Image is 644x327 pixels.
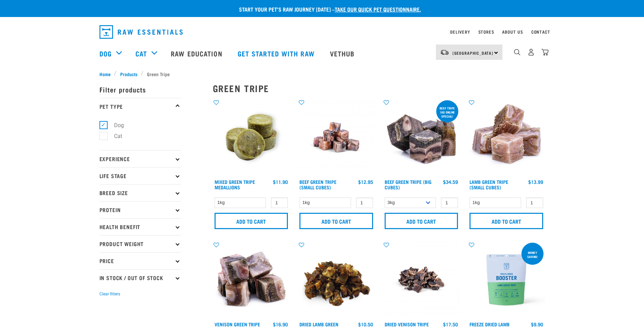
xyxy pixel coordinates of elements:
[358,322,373,327] div: $10.50
[385,180,431,188] a: Beef Green Tripe (Big Cubes)
[528,179,543,185] div: $13.99
[298,241,375,319] img: Pile Of Dried Lamb Tripe For Pets
[120,70,137,78] span: Products
[135,48,147,58] a: Cat
[231,40,323,67] a: Get started with Raw
[383,241,460,319] img: Dried Vension Tripe 1691
[526,197,543,208] input: 1
[335,7,421,11] a: take our quick pet questionnaire.
[443,322,458,327] div: $17.50
[521,247,544,262] div: Money saving!
[356,197,373,208] input: 1
[453,52,494,54] span: [GEOGRAPHIC_DATA]
[468,241,545,319] img: Freeze Dried Lamb Green Tripe
[299,180,336,188] a: Beef Green Tripe (Small Cubes)
[385,323,429,325] a: Dried Venison Tripe
[99,291,120,297] button: Clear filters
[436,103,458,121] div: Beef tripe 1kg online special!
[99,70,111,78] span: Home
[323,40,363,67] a: Vethub
[99,25,183,39] img: Raw Essentials Logo
[99,252,181,269] p: Price
[514,49,520,55] img: home-icon-1@2x.png
[99,98,181,115] p: Pet Type
[215,213,288,229] input: Add to cart
[450,31,470,33] a: Delivery
[470,180,508,188] a: Lamb Green Tripe (Small Cubes)
[94,22,550,41] nav: dropdown navigation
[99,201,181,218] p: Protein
[99,150,181,167] p: Experience
[271,197,288,208] input: 1
[116,70,141,78] a: Products
[299,213,373,229] input: Add to cart
[213,241,290,319] img: 1079 Green Tripe Venison 01
[99,70,545,78] nav: breadcrumbs
[99,184,181,201] p: Breed Size
[99,48,112,58] a: Dog
[298,99,375,176] img: Beef Tripe Bites 1634
[273,322,288,327] div: $16.90
[443,179,458,185] div: $34.59
[273,179,288,185] div: $11.90
[99,81,181,98] p: Filter products
[441,197,458,208] input: 1
[213,99,290,176] img: Mixed Green Tripe
[215,180,255,188] a: Mixed Green Tripe Medallions
[99,235,181,252] p: Product Weight
[478,31,494,33] a: Stores
[470,213,543,229] input: Add to cart
[531,31,550,33] a: Contact
[531,322,543,327] div: $9.90
[103,132,125,140] label: Cat
[99,70,114,78] a: Home
[528,49,535,56] img: user.png
[103,121,127,130] label: Dog
[99,167,181,184] p: Life Stage
[99,269,181,286] p: In Stock / Out Of Stock
[468,99,545,176] img: 1133 Green Tripe Lamb Small Cubes 01
[358,179,373,185] div: $12.95
[99,218,181,235] p: Health Benefit
[383,99,460,176] img: 1044 Green Tripe Beef
[164,40,231,67] a: Raw Education
[541,49,549,56] img: home-icon@2x.png
[385,213,458,229] input: Add to cart
[502,31,523,33] a: About Us
[213,83,545,93] h2: Green Tripe
[440,49,449,55] img: van-moving.png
